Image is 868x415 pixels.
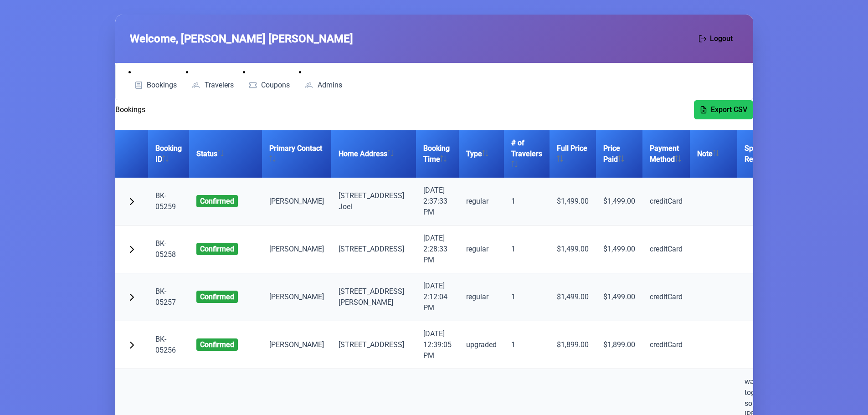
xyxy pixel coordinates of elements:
[155,287,176,307] a: BK-05257
[196,291,238,303] span: confirmed
[205,82,234,89] span: Travelers
[155,191,176,211] a: BK-05259
[331,273,416,321] td: [STREET_ADDRESS][PERSON_NAME]
[331,321,416,369] td: [STREET_ADDRESS]
[115,104,145,115] h2: Bookings
[737,130,806,178] th: Special Requests
[196,338,238,351] span: confirmed
[261,82,290,89] span: Coupons
[504,273,550,321] td: 1
[148,130,189,178] th: Booking ID
[128,78,183,92] a: Bookings
[331,225,416,273] td: [STREET_ADDRESS]
[128,67,183,92] li: Bookings
[504,321,550,369] td: 1
[331,130,416,178] th: Home Address
[262,130,331,178] th: Primary Contact
[262,273,331,321] td: [PERSON_NAME]
[459,321,504,369] td: upgraded
[710,33,733,44] span: Logout
[459,225,504,273] td: regular
[642,273,690,321] td: creditCard
[459,273,504,321] td: regular
[596,321,642,369] td: $1,899.00
[196,243,238,255] span: confirmed
[262,225,331,273] td: [PERSON_NAME]
[596,130,642,178] th: Price Paid
[243,78,296,92] a: Coupons
[642,321,690,369] td: creditCard
[318,82,342,89] span: Admins
[262,321,331,369] td: [PERSON_NAME]
[416,225,459,273] td: [DATE] 2:28:33 PM
[550,130,596,178] th: Full Price
[504,130,550,178] th: # of Travelers
[550,225,596,273] td: $1,499.00
[550,273,596,321] td: $1,499.00
[189,130,262,178] th: Status
[596,225,642,273] td: $1,499.00
[416,130,459,178] th: Booking Time
[331,178,416,225] td: [STREET_ADDRESS] Joel
[262,178,331,225] td: [PERSON_NAME]
[596,273,642,321] td: $1,499.00
[642,178,690,225] td: creditCard
[299,78,348,92] a: Admins
[299,67,348,92] li: Admins
[693,29,739,48] button: Logout
[186,67,239,92] li: Travelers
[504,178,550,225] td: 1
[550,178,596,225] td: $1,499.00
[459,178,504,225] td: regular
[147,82,177,89] span: Bookings
[694,100,753,119] button: Export CSV
[155,239,176,259] a: BK-05258
[243,67,296,92] li: Coupons
[416,273,459,321] td: [DATE] 2:12:04 PM
[711,104,747,115] span: Export CSV
[504,225,550,273] td: 1
[186,78,239,92] a: Travelers
[550,321,596,369] td: $1,899.00
[196,195,238,207] span: confirmed
[642,225,690,273] td: creditCard
[459,130,504,178] th: Type
[596,178,642,225] td: $1,499.00
[130,31,353,47] span: Welcome, [PERSON_NAME] [PERSON_NAME]
[690,130,737,178] th: Note
[416,178,459,225] td: [DATE] 2:37:33 PM
[155,335,176,354] a: BK-05256
[416,321,459,369] td: [DATE] 12:39:05 PM
[642,130,690,178] th: Payment Method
